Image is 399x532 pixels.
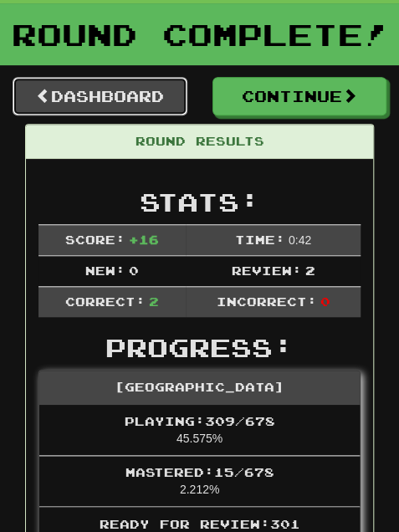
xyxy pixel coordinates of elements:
span: 2 [149,294,159,309]
div: Round Results [26,125,373,159]
span: 0 : 42 [289,233,311,247]
span: 2 [304,263,315,278]
span: Incorrect: [217,294,317,309]
h2: Progress: [38,334,361,361]
a: Dashboard [13,77,187,115]
span: Correct: [65,294,146,309]
li: 45.575% [39,405,360,456]
span: Mastered: 15 / 678 [125,465,274,479]
span: + 16 [129,233,159,247]
span: Review: [232,263,302,278]
button: Continue [212,77,387,115]
span: Time: [235,233,285,247]
h1: Round Complete! [6,18,393,51]
h2: Stats: [38,188,361,216]
span: Ready for Review: 301 [100,516,300,530]
li: 2.212% [39,455,360,507]
span: 0 [320,294,330,309]
span: 0 [129,263,139,278]
span: Playing: 309 / 678 [125,414,275,428]
div: [GEOGRAPHIC_DATA] [39,371,360,405]
span: Score: [65,233,125,247]
span: New: [85,263,125,278]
